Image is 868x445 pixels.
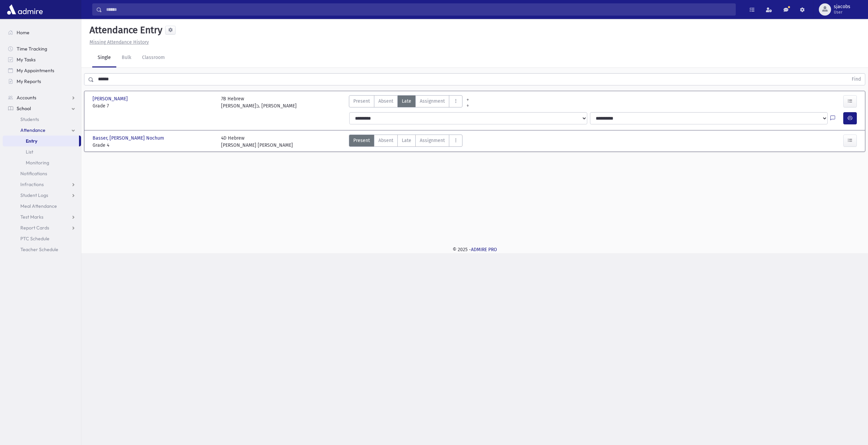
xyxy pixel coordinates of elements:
a: Report Cards [3,222,81,233]
div: 7B Hebrew [PERSON_NAME]ב. [PERSON_NAME] [221,95,297,109]
div: AttTypes [349,135,462,149]
span: Basser, [PERSON_NAME] Nochum [93,135,165,142]
span: PTC Schedule [20,236,50,242]
span: Assignment [420,98,445,105]
div: 4D Hebrew [PERSON_NAME] [PERSON_NAME] [221,135,293,149]
a: List [3,146,81,157]
span: Entry [26,138,37,144]
a: Classroom [137,48,170,67]
a: Single [92,48,116,67]
button: Find [848,74,865,85]
a: Infractions [3,179,81,190]
a: Missing Attendance History [87,39,149,45]
a: Attendance [3,125,81,136]
a: Bulk [116,48,137,67]
u: Missing Attendance History [90,39,149,45]
span: Test Marks [20,214,43,220]
a: Test Marks [3,211,81,222]
span: Teacher Schedule [20,246,58,252]
span: Meal Attendance [20,203,57,209]
span: Monitoring [26,160,49,166]
span: [PERSON_NAME] [93,95,129,102]
span: Late [402,98,411,105]
span: My Tasks [17,57,36,63]
span: sjacobs [834,4,850,9]
a: PTC Schedule [3,233,81,244]
span: Time Tracking [17,46,47,52]
span: Report Cards [20,225,49,231]
span: Absent [378,137,393,144]
span: Student Logs [20,192,48,198]
a: Home [3,27,81,38]
a: Teacher Schedule [3,244,81,255]
a: Accounts [3,92,81,103]
a: Monitoring [3,157,81,168]
a: My Appointments [3,65,81,76]
span: Grade 4 [93,142,214,149]
div: © 2025 - [92,246,857,253]
a: Student Logs [3,190,81,201]
a: Meal Attendance [3,201,81,211]
h5: Attendance Entry [87,24,162,36]
a: Students [3,114,81,125]
span: My Reports [17,78,41,84]
span: Attendance [20,127,45,133]
span: Present [353,137,370,144]
span: Infractions [20,181,44,187]
a: Time Tracking [3,43,81,54]
span: List [26,149,33,155]
img: AdmirePro [5,3,44,16]
span: Notifications [20,170,47,177]
a: My Tasks [3,54,81,65]
div: AttTypes [349,95,462,109]
span: Grade 7 [93,102,214,109]
span: Accounts [17,95,36,101]
span: Present [353,98,370,105]
span: School [17,105,31,112]
span: Home [17,29,29,36]
a: Entry [3,136,79,146]
span: Students [20,116,39,122]
a: My Reports [3,76,81,87]
span: My Appointments [17,67,54,74]
input: Search [102,3,735,16]
a: ADMIRE PRO [471,247,497,252]
a: Notifications [3,168,81,179]
span: Assignment [420,137,445,144]
span: Late [402,137,411,144]
a: School [3,103,81,114]
span: Absent [378,98,393,105]
span: User [834,9,850,15]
